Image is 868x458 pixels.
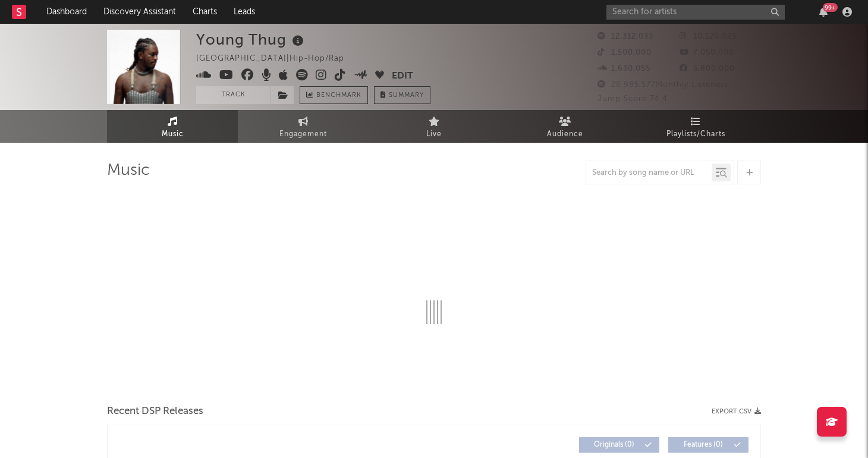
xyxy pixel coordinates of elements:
[668,437,749,453] button: Features(0)
[680,49,734,57] span: 7,050,000
[579,437,659,453] button: Originals(0)
[597,33,653,40] span: 12,312,033
[680,65,735,73] span: 5,800,000
[196,86,271,104] button: Track
[499,110,630,143] a: Audience
[676,441,731,448] span: Features ( 0 )
[426,127,442,142] span: Live
[666,127,725,142] span: Playlists/Charts
[196,30,307,49] div: Young Thug
[389,92,424,99] span: Summary
[238,110,369,143] a: Engagement
[392,69,413,84] button: Edit
[680,33,737,40] span: 10,120,923
[823,3,838,12] div: 99 +
[300,86,368,104] a: Benchmark
[586,168,712,178] input: Search by song name or URL
[630,110,761,143] a: Playlists/Charts
[597,49,652,57] span: 1,500,000
[547,127,583,142] span: Audience
[107,404,203,419] span: Recent DSP Releases
[819,7,828,17] button: 99+
[316,89,361,103] span: Benchmark
[597,65,650,73] span: 1,630,055
[374,86,430,104] button: Summary
[107,110,238,143] a: Music
[369,110,499,143] a: Live
[196,52,372,66] div: [GEOGRAPHIC_DATA] | Hip-Hop/Rap
[597,95,668,103] span: Jump Score: 74.4
[606,5,785,20] input: Search for artists
[587,441,641,448] span: Originals ( 0 )
[162,127,184,142] span: Music
[279,127,327,142] span: Engagement
[712,408,761,415] button: Export CSV
[597,81,728,89] span: 28,985,577 Monthly Listeners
